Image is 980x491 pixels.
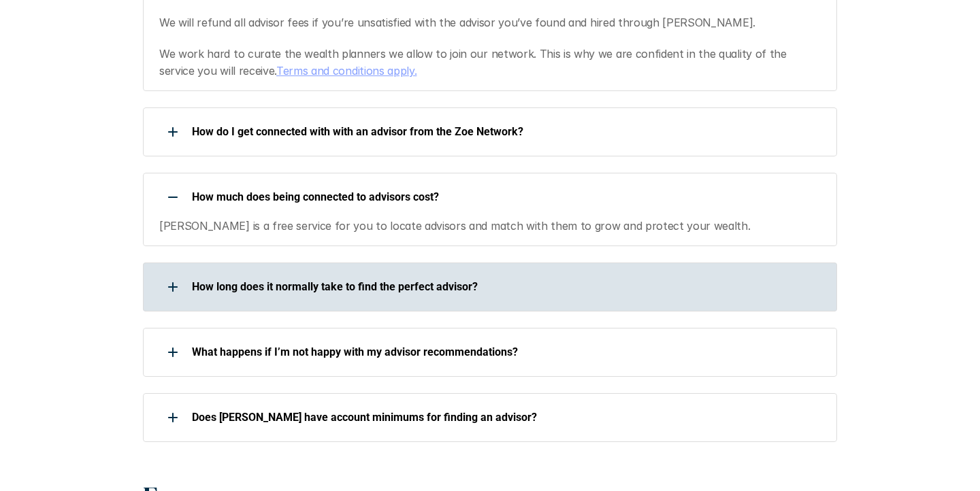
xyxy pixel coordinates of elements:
[159,46,820,80] p: We work hard to curate the wealth planners we allow to join our network. This is why we are confi...
[192,280,819,293] p: How long does it normally take to find the perfect advisor?
[192,125,819,138] p: How do I get connected with with an advisor from the Zoe Network?
[276,64,416,78] a: Terms and conditions apply.
[192,345,819,358] p: What happens if I’m not happy with my advisor recommendations?
[192,411,819,424] p: Does [PERSON_NAME] have account minimums for finding an advisor?
[192,190,819,203] p: How much does being connected to advisors cost?
[159,14,820,32] p: We will refund all advisor fees if you’re unsatisfied with the advisor you’ve found and hired thr...
[159,218,820,235] p: [PERSON_NAME] is a free service for you to locate advisors and match with them to grow and protec...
